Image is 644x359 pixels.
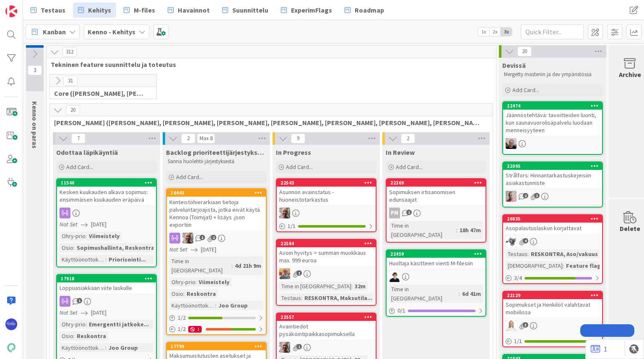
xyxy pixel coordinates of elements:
[60,255,105,264] div: Käyttöönottokriittisyys
[503,162,602,170] div: 22095
[288,222,296,231] span: 1 / 1
[233,261,263,270] div: 4d 21h 9m
[216,301,250,310] div: Joo Group
[26,3,70,18] a: Testaus
[200,136,213,141] div: Max 8
[456,226,457,235] span: :
[60,231,86,241] div: Ohry-prio
[87,231,122,241] div: Viimeistely
[276,3,337,18] a: ExperimFlags
[60,309,78,316] i: Not Set
[512,86,539,94] span: Add Card...
[390,251,486,257] div: 22459
[168,158,265,165] p: Sanna huolehtii järjestyksestä
[73,3,116,18] a: Kehitys
[105,343,106,352] span: :
[277,179,376,205] div: 22543Asunnon avainstatus - huoneistotarkastus
[176,173,203,181] span: Add Card...
[397,306,405,315] span: 0 / 1
[277,313,376,339] div: 22557Avaintiedot pysäköintipaikkasopimuksella
[167,313,266,323] div: 1/2
[60,331,73,341] div: Osio
[279,282,351,291] div: Time in [GEOGRAPHIC_DATA]
[460,289,483,298] div: 6d 41m
[514,274,522,282] span: 3 / 4
[523,322,528,328] span: 3
[167,343,266,350] div: 17799
[503,223,602,233] div: Asopalautuslaskun korjattavat
[5,5,17,17] img: Visit kanbanzone.com
[389,221,456,239] div: Time in [GEOGRAPHIC_DATA]
[387,179,486,205] div: 22369Sopimuksen irtisanomisen edunsaajat
[514,337,522,346] span: 1 / 1
[459,289,460,298] span: :
[457,226,483,235] div: 18h 47m
[167,189,266,230] div: 16443Kiinteistöhierarkiaan tietoja palveluntarjoajista, jotka eivät käytä Kennoa (Toimijat) + lis...
[503,162,602,188] div: 22095Strålfors: Hinnantarkastuskirjeisiin asiakastunniste
[507,216,602,222] div: 20835
[66,163,93,171] span: Add Card...
[502,162,603,208] a: 22095Strålfors: Hinnantarkastuskirjeisiin asiakastunnisteHJ
[56,148,118,156] span: Odottaa läpikäyntiä
[166,188,267,335] a: 16443Kiinteistöhierarkiaan tietoja palveluntarjoajista, jotka eivät käytä Kennoa (Toimijat) + lis...
[276,148,311,156] span: In Progress
[507,163,602,169] div: 22095
[523,238,528,244] span: 4
[178,5,210,15] span: Havainnot
[386,249,486,317] a: 22459Huoltaja käsitteen vienti M-filesiinMTTime in [GEOGRAPHIC_DATA]:6d 41m0/1
[277,321,376,339] div: Avaintiedot pysäköintipaikkasopimuksella
[501,28,512,36] span: 3x
[351,282,353,291] span: :
[54,118,482,127] span: Halti (Sebastian, VilleH, Riikka, Antti, MikkoV, PetriH, PetriM)
[61,180,156,186] div: 11540
[88,28,135,36] b: Kenno - Kehitys
[620,223,640,233] div: Delete
[279,293,301,303] div: Testaus
[506,320,517,331] img: SL
[181,133,195,144] span: 2
[527,249,529,259] span: :
[31,101,39,149] span: Kenno on paras
[506,138,517,149] img: JH
[502,214,603,284] a: 20835Asopalautuslaskun korjattavatLMTestaus:RESKONTRA, Aso/vakuus[DEMOGRAPHIC_DATA]:Feature flag3/4
[169,289,183,298] div: Osio
[87,320,151,329] div: Emergentti jatkoke...
[169,301,215,310] div: Käyttöönottokriittisyys
[506,236,517,247] img: LM
[389,285,459,303] div: Time in [GEOGRAPHIC_DATA]
[197,277,231,287] div: Viimeistely
[296,270,302,276] span: 1
[277,187,376,205] div: Asunnon avainstatus - huoneistotarkastus
[503,336,602,346] div: 1/1
[277,179,376,187] div: 22543
[503,215,602,223] div: 20835
[88,5,111,15] span: Kehitys
[276,239,377,306] a: 22584Avoin hyvitys > summan muokkaus max. 999 euroaBNTime in [GEOGRAPHIC_DATA]:32mTestaus:RESKONT...
[71,133,86,144] span: 7
[390,180,486,186] div: 22369
[353,282,368,291] div: 32m
[54,89,146,97] span: Core (Pasi, Jussi, JaakkoHä, Jyri, Leo, MikkoK, Väinö)
[280,314,376,320] div: 22557
[277,247,376,266] div: Avoin hyvitys > summan muokkaus max. 999 euroa
[302,293,374,303] div: RESKONTRA, Maksutila...
[215,301,216,310] span: :
[169,256,231,275] div: Time in [GEOGRAPHIC_DATA]
[291,5,332,15] span: ExperimFlags
[171,190,266,196] div: 16443
[60,320,86,329] div: Ohry-prio
[163,3,215,18] a: Havainnot
[211,235,216,240] span: 2
[387,208,486,218] div: PM
[169,277,195,287] div: Ohry-prio
[75,243,156,252] div: Sopimushallinta, Reskontra
[355,5,384,15] span: Roadmap
[386,178,486,243] a: 22369Sopimuksen irtisanomisen edunsaajatPMTime in [GEOGRAPHIC_DATA]:18h 47m
[503,236,602,247] div: LM
[75,331,108,341] div: Reskontra
[201,245,216,254] span: [DATE]
[276,178,377,232] a: 22543Asunnon avainstatus - huoneistotarkastusVH1/1
[86,320,87,329] span: :
[277,313,376,321] div: 22557
[503,110,602,136] div: Jäännöstehtävä: tavoitteiden luonti, kun saunavuorolisäpalvelu luodaan menneisyyteen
